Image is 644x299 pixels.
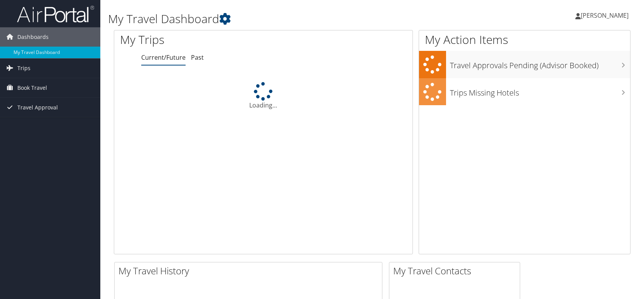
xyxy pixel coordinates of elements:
[581,11,629,20] span: [PERSON_NAME]
[450,56,630,71] h3: Travel Approvals Pending (Advisor Booked)
[141,53,186,62] a: Current/Future
[118,264,382,277] h2: My Travel History
[191,53,204,62] a: Past
[17,5,94,23] img: airportal-logo.png
[108,11,460,27] h1: My Travel Dashboard
[17,78,47,97] span: Book Travel
[419,78,630,106] a: Trips Missing Hotels
[575,4,636,27] a: [PERSON_NAME]
[450,84,630,98] h3: Trips Missing Hotels
[17,98,58,117] span: Travel Approval
[419,32,630,48] h1: My Action Items
[17,59,30,78] span: Trips
[17,27,49,47] span: Dashboards
[419,51,630,78] a: Travel Approvals Pending (Advisor Booked)
[120,32,282,48] h1: My Trips
[393,264,520,277] h2: My Travel Contacts
[114,82,412,110] div: Loading...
